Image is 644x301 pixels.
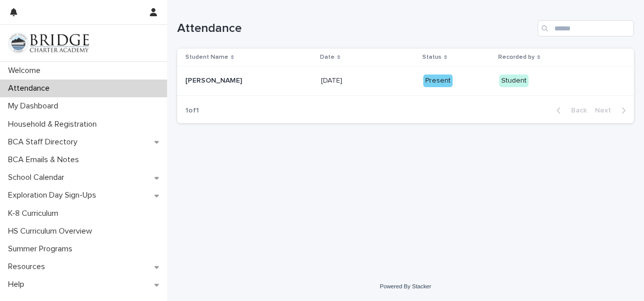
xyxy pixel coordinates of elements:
[4,101,66,111] p: My Dashboard
[423,74,453,87] div: Present
[320,52,335,63] p: Date
[4,137,86,147] p: BCA Staff Directory
[8,33,89,53] img: V1C1m3IdTEidaUdm9Hs0
[422,52,441,63] p: Status
[595,107,617,114] span: Next
[4,280,32,289] p: Help
[321,74,344,85] p: [DATE]
[4,227,100,236] p: HS Curriculum Overview
[177,98,207,123] p: 1 of 1
[4,244,80,254] p: Summer Programs
[185,74,244,85] p: [PERSON_NAME]
[4,66,49,76] p: Welcome
[185,52,228,63] p: Student Name
[4,84,58,93] p: Attendance
[498,52,535,63] p: Recorded by
[380,283,431,289] a: Powered By Stacker
[4,173,72,182] p: School Calendar
[177,66,634,96] tr: [PERSON_NAME][PERSON_NAME] [DATE][DATE] PresentStudent
[499,74,529,87] div: Student
[177,21,534,36] h1: Attendance
[591,106,634,115] button: Next
[565,107,587,114] span: Back
[4,191,104,200] p: Exploration Day Sign-Ups
[4,262,53,272] p: Resources
[4,155,87,165] p: BCA Emails & Notes
[548,106,591,115] button: Back
[4,120,105,129] p: Household & Registration
[538,20,634,36] input: Search
[4,209,66,218] p: K-8 Curriculum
